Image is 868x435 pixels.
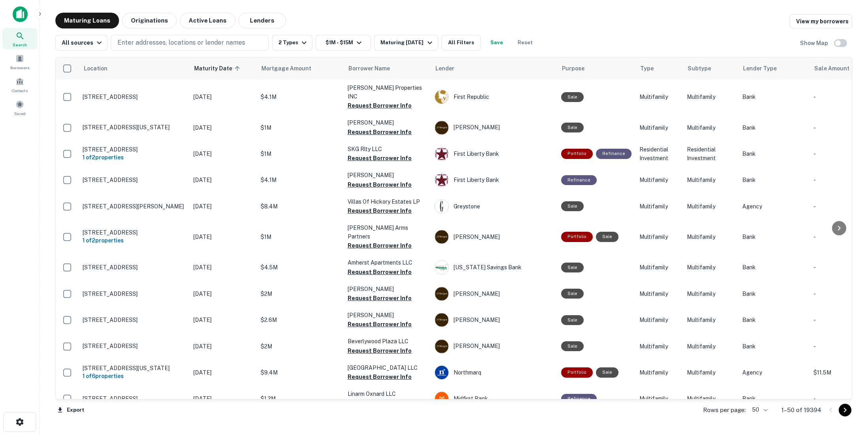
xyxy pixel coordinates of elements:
[13,6,28,22] img: capitalize-icon.png
[62,38,104,47] div: All sources
[238,13,286,28] button: Lenders
[193,93,253,101] p: [DATE]
[435,313,448,327] img: picture
[639,289,679,298] p: Multifamily
[348,223,427,241] p: [PERSON_NAME] Arms Partners
[316,35,371,51] button: $1M - $15M
[703,405,746,415] p: Rows per page:
[2,74,37,95] a: Contacts
[561,149,593,159] div: This is a portfolio loan with 2 properties
[261,368,340,377] p: $9.4M
[561,289,584,299] div: Sale
[83,124,185,131] p: [STREET_ADDRESS][US_STATE]
[561,263,584,272] div: Sale
[790,14,852,28] a: View my borrowers
[257,57,344,79] th: Mortgage Amount
[261,64,321,73] span: Mortgage Amount
[742,123,806,132] p: Bank
[13,42,27,48] span: Search
[374,35,438,51] button: Maturing [DATE]
[55,35,108,51] button: All sources
[435,392,448,405] img: picture
[348,171,427,180] p: [PERSON_NAME]
[512,35,538,51] button: Reset
[261,202,340,211] p: $8.4M
[83,236,185,245] h6: 1 of 2 properties
[111,35,269,51] button: Enter addresses, locations or lender names
[435,230,448,244] img: picture
[193,289,253,298] p: [DATE]
[380,38,434,47] div: Maturing [DATE]
[687,394,734,403] p: Multifamily
[742,202,806,211] p: Agency
[348,346,412,356] button: Request Borrower Info
[435,121,553,135] div: [PERSON_NAME]
[83,365,185,372] p: [STREET_ADDRESS][US_STATE]
[348,206,412,216] button: Request Borrower Info
[14,110,26,117] span: Saved
[55,404,86,416] button: Export
[348,258,427,267] p: Amherst Apartments LLC
[348,399,412,408] button: Request Borrower Info
[261,93,340,101] p: $4.1M
[261,342,340,351] p: $2M
[687,316,734,324] p: Multifamily
[348,101,412,110] button: Request Borrower Info
[742,176,806,184] p: Bank
[435,287,553,301] div: [PERSON_NAME]
[749,404,769,416] div: 50
[83,153,185,162] h6: 1 of 2 properties
[639,394,679,403] p: Multifamily
[261,176,340,184] p: $4.1M
[12,87,28,94] span: Contacts
[2,51,37,72] div: Borrowers
[261,233,340,241] p: $1M
[561,367,593,377] div: This is a portfolio loan with 6 properties
[2,97,37,118] a: Saved
[348,64,390,73] span: Borrower Name
[348,372,412,382] button: Request Borrower Info
[348,153,412,163] button: Request Borrower Info
[348,311,427,320] p: [PERSON_NAME]
[742,289,806,298] p: Bank
[272,35,312,51] button: 2 Types
[441,35,481,51] button: All Filters
[814,64,860,73] span: Sale Amount
[687,202,734,211] p: Multifamily
[10,64,29,71] span: Borrowers
[348,293,412,303] button: Request Borrower Info
[194,64,242,73] span: Maturity Date
[2,28,37,49] a: Search
[435,173,448,187] img: picture
[639,176,679,184] p: Multifamily
[261,263,340,272] p: $4.5M
[742,233,806,241] p: Bank
[83,203,185,210] p: [STREET_ADDRESS][PERSON_NAME]
[687,368,734,377] p: Multifamily
[561,394,597,404] div: This loan purpose was for refinancing
[79,57,189,79] th: Location
[742,394,806,403] p: Bank
[561,175,597,185] div: This loan purpose was for refinancing
[742,368,806,377] p: Agency
[261,289,340,298] p: $2M
[435,173,553,187] div: First Liberty Bank
[344,57,431,79] th: Borrower Name
[687,93,734,101] p: Multifamily
[687,233,734,241] p: Multifamily
[596,232,618,242] div: Sale
[193,149,253,158] p: [DATE]
[189,57,257,79] th: Maturity Date
[738,57,809,79] th: Lender Type
[828,372,868,410] iframe: Chat Widget
[639,93,679,101] p: Multifamily
[435,260,553,274] div: [US_STATE] Savings Bank
[435,199,553,214] div: Greystone
[742,93,806,101] p: Bank
[743,64,777,73] span: Lender Type
[639,342,679,351] p: Multifamily
[435,391,553,406] div: Midfirst Bank
[348,390,427,398] p: Linarm Oxnard LLC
